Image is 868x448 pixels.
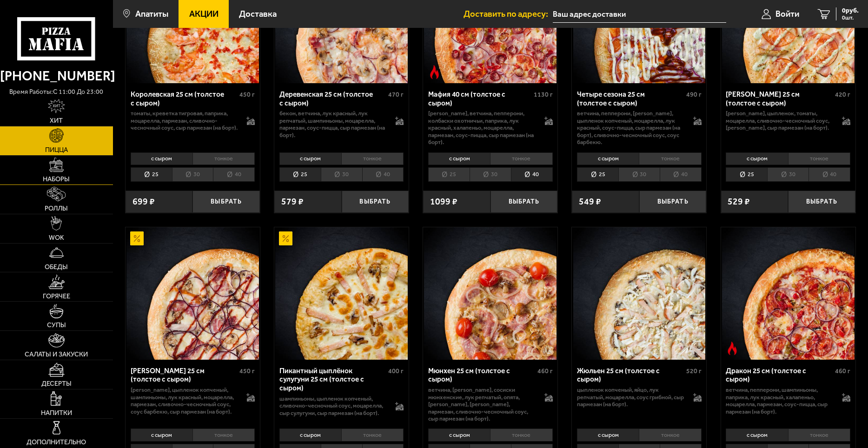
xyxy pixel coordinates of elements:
span: Пицца [45,146,68,153]
li: 40 [213,167,255,182]
span: 1130 г [534,91,553,99]
p: шампиньоны, цыпленок копченый, сливочно-чесночный соус, моцарелла, сыр сулугуни, сыр пармезан (на... [279,395,386,417]
div: Дракон 25 см (толстое с сыром) [726,367,833,384]
li: с сыром [726,152,788,165]
a: АкционныйПикантный цыплёнок сулугуни 25 см (толстое с сыром) [274,227,409,360]
li: с сыром [726,428,788,441]
img: Акционный [130,231,144,245]
li: 40 [511,167,553,182]
span: Обеды [45,264,68,270]
button: Выбрать [788,191,855,213]
span: Хит [50,117,63,124]
div: Пикантный цыплёнок сулугуни 25 см (толстое с сыром) [279,367,386,393]
span: 470 г [388,91,404,99]
span: Акции [189,10,219,19]
p: ветчина, пепперони, шампиньоны, паприка, лук красный, халапеньо, моцарелла, пармезан, соус-пицца,... [726,386,833,415]
img: Акционный [279,231,292,245]
span: 549 ₽ [579,197,601,206]
span: Доставка [239,10,277,19]
li: тонкое [192,152,255,165]
span: Напитки [41,409,72,416]
p: цыпленок копченый, яйцо, лук репчатый, моцарелла, соус грибной, сыр пармезан (на борт). [577,386,684,408]
input: Ваш адрес доставки [553,6,726,23]
img: Дракон 25 см (толстое с сыром) [722,227,855,360]
img: Пикантный цыплёнок сулугуни 25 см (толстое с сыром) [275,227,408,360]
div: Королевская 25 см (толстое с сыром) [131,90,238,107]
li: 40 [808,167,850,182]
li: тонкое [490,152,552,165]
button: Выбрать [192,191,260,213]
button: Выбрать [342,191,409,213]
a: Жюльен 25 см (толстое с сыром) [572,227,706,360]
p: ветчина, пепперони, [PERSON_NAME], цыпленок копченый, моцарелла, лук красный, соус-пицца, сыр пар... [577,110,684,146]
li: 25 [577,167,618,182]
img: Жюльен 25 см (толстое с сыром) [573,227,706,360]
li: с сыром [279,152,341,165]
img: Острое блюдо [725,342,739,355]
li: 30 [321,167,362,182]
li: 25 [726,167,767,182]
li: 40 [362,167,404,182]
span: 579 ₽ [281,197,304,206]
img: Острое блюдо [428,65,441,79]
li: тонкое [341,152,404,165]
img: Чикен Барбекю 25 см (толстое с сыром) [126,227,259,360]
p: [PERSON_NAME], цыпленок, томаты, моцарелла, сливочно-чесночный соус, [PERSON_NAME], сыр пармезан ... [726,110,833,132]
div: Деревенская 25 см (толстое с сыром) [279,90,386,107]
li: тонкое [341,428,404,441]
li: с сыром [131,152,192,165]
span: Десерты [41,380,72,387]
button: Выбрать [639,191,707,213]
li: с сыром [428,428,490,441]
div: Мюнхен 25 см (толстое с сыром) [428,367,535,384]
p: [PERSON_NAME], ветчина, пепперони, колбаски охотничьи, паприка, лук красный, халапеньо, моцарелла... [428,110,535,146]
a: Острое блюдоДракон 25 см (толстое с сыром) [721,227,855,360]
a: Мюнхен 25 см (толстое с сыром) [423,227,557,360]
li: с сыром [577,152,639,165]
span: 420 г [835,91,850,99]
span: WOK [49,234,64,241]
span: Апатиты [135,10,168,19]
li: 25 [428,167,470,182]
li: тонкое [788,152,850,165]
span: 0 руб. [842,7,859,14]
div: [PERSON_NAME] 25 см (толстое с сыром) [131,367,238,384]
span: 450 г [239,367,255,375]
li: 40 [660,167,702,182]
span: 699 ₽ [133,197,155,206]
span: Мурманская область, улица Дзержинского, 23 [553,6,726,23]
span: Дополнительно [27,439,86,445]
span: 460 г [537,367,553,375]
span: Салаты и закуски [25,351,88,357]
span: 450 г [239,91,255,99]
li: 25 [279,167,321,182]
li: 30 [470,167,511,182]
div: Четыре сезона 25 см (толстое с сыром) [577,90,684,107]
span: Наборы [43,176,70,182]
li: 25 [131,167,172,182]
li: с сыром [577,428,639,441]
p: [PERSON_NAME], цыпленок копченый, шампиньоны, лук красный, моцарелла, пармезан, сливочно-чесночны... [131,386,238,415]
p: ветчина, [PERSON_NAME], сосиски мюнхенские, лук репчатый, опята, [PERSON_NAME], [PERSON_NAME], па... [428,386,535,422]
div: Жюльен 25 см (толстое с сыром) [577,367,684,384]
li: 30 [767,167,808,182]
span: Горячее [43,293,70,299]
li: с сыром [279,428,341,441]
span: 0 шт. [842,15,859,20]
li: с сыром [428,152,490,165]
span: Супы [47,322,66,328]
p: бекон, ветчина, лук красный, лук репчатый, шампиньоны, моцарелла, пармезан, соус-пицца, сыр парме... [279,110,386,138]
a: АкционныйЧикен Барбекю 25 см (толстое с сыром) [126,227,260,360]
li: тонкое [639,428,701,441]
img: Мюнхен 25 см (толстое с сыром) [424,227,557,360]
button: Выбрать [490,191,558,213]
li: 30 [172,167,213,182]
div: [PERSON_NAME] 25 см (толстое с сыром) [726,90,833,107]
span: 520 г [686,367,702,375]
p: томаты, креветка тигровая, паприка, моцарелла, пармезан, сливочно-чесночный соус, сыр пармезан (н... [131,110,238,132]
span: 490 г [686,91,702,99]
li: тонкое [192,428,255,441]
span: 400 г [388,367,404,375]
span: 529 ₽ [728,197,750,206]
li: тонкое [490,428,552,441]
